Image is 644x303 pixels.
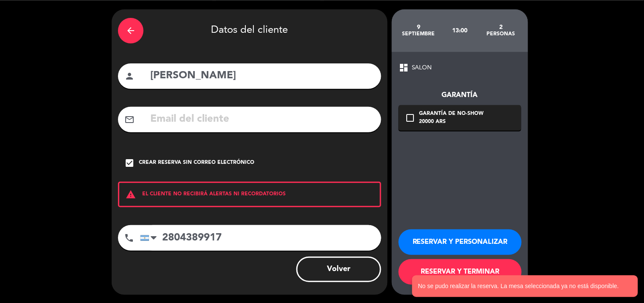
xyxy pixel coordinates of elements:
input: Email del cliente [149,111,375,128]
button: Volver [296,257,381,282]
div: Argentina: +54 [141,226,160,250]
div: septiembre [398,31,439,37]
i: check_box [124,158,135,168]
notyf-toast: No se pudo realizar la reserva. La mesa seleccionada ya no está disponible. [412,275,638,297]
i: check_box_outline_blank [405,113,415,123]
div: Crear reserva sin correo electrónico [139,159,254,167]
i: warning [119,189,142,200]
i: mail_outline [124,114,135,125]
div: 9 [398,24,439,31]
button: RESERVAR Y PERSONALIZAR [399,229,522,255]
i: phone [124,233,134,243]
div: 2 [481,24,522,31]
div: 13:00 [439,16,481,46]
div: Datos del cliente [118,16,381,46]
div: 20000 ARS [419,118,484,126]
input: Número de teléfono... [140,225,381,251]
div: Garantía de no-show [419,110,484,118]
div: personas [481,31,522,37]
i: person [124,71,135,81]
span: dashboard [399,63,409,73]
div: EL CLIENTE NO RECIBIRÁ ALERTAS NI RECORDATORIOS [118,182,381,207]
input: Nombre del cliente [149,67,375,85]
span: SALON [412,63,432,73]
i: arrow_back [126,26,136,36]
button: RESERVAR Y TERMINAR [399,259,522,285]
div: Garantía [399,90,521,101]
